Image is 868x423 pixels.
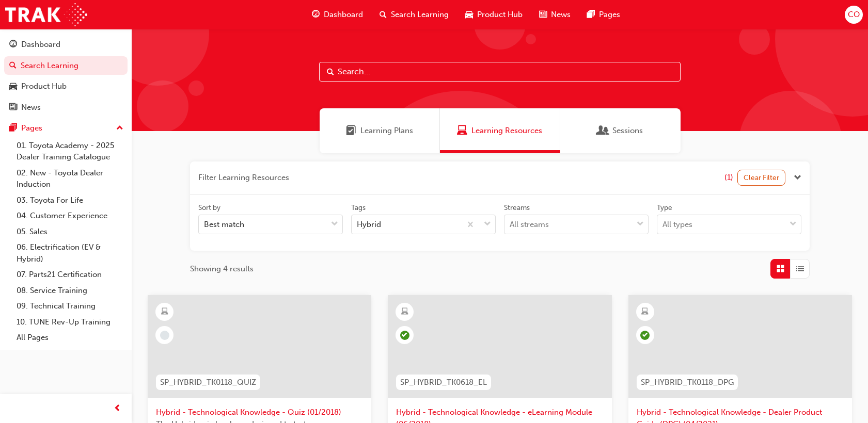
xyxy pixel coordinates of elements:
span: down-icon [331,218,338,231]
span: learningResourceType_ELEARNING-icon [161,305,168,319]
span: car-icon [9,82,17,91]
div: All types [662,219,692,231]
a: 10. TUNE Rev-Up Training [12,314,128,330]
div: Dashboard [21,39,60,51]
span: Sessions [598,125,608,137]
a: 03. Toyota For Life [12,192,128,208]
div: News [21,102,41,113]
span: Learning Plans [346,125,356,137]
span: List [796,263,804,275]
span: learningResourceType_ELEARNING-icon [641,305,649,319]
button: CO [845,6,863,24]
div: Pages [21,122,42,134]
a: Search Learning [4,56,128,75]
div: Product Hub [21,80,67,92]
iframe: Intercom live chat [833,388,858,413]
span: SP_HYBRID_TK0618_EL [400,377,487,388]
a: 09. Technical Training [12,298,128,314]
div: Type [657,203,672,213]
a: guage-iconDashboard [304,4,371,25]
div: Streams [504,203,530,213]
span: Search Learning [391,9,449,21]
button: Clear Filter [737,170,786,186]
div: Tags [351,203,366,213]
span: Product Hub [477,9,523,21]
span: learningResourceType_ELEARNING-icon [401,305,408,319]
span: CO [848,9,860,21]
a: 01. Toyota Academy - 2025 Dealer Training Catalogue [12,138,128,165]
a: 05. Sales [12,224,128,240]
span: car-icon [465,8,473,21]
span: down-icon [790,218,797,231]
a: 07. Parts21 Certification [12,267,128,283]
span: Showing 4 results [190,263,254,275]
span: learningRecordVerb_COMPLETE-icon [640,331,650,340]
span: learningRecordVerb_COMPLETE-icon [400,331,409,340]
span: SP_HYBRID_TK0118_QUIZ [160,377,256,388]
button: DashboardSearch LearningProduct HubNews [4,33,128,119]
span: SP_HYBRID_TK0118_DPG [641,377,734,388]
a: All Pages [12,330,128,346]
a: Product Hub [4,77,128,96]
span: down-icon [484,218,491,231]
span: pages-icon [9,124,17,133]
span: Learning Resources [457,125,467,137]
label: tagOptions [351,203,496,235]
span: News [551,9,571,21]
img: Trak [5,3,87,26]
span: search-icon [380,8,387,21]
span: up-icon [116,122,123,135]
a: Learning ResourcesLearning Resources [440,108,560,153]
span: guage-icon [312,8,320,21]
span: Search [327,66,334,78]
input: Search... [319,62,681,82]
span: news-icon [9,103,17,112]
div: Sort by [198,203,220,213]
span: learningRecordVerb_NONE-icon [160,331,169,340]
span: news-icon [539,8,547,21]
span: Learning Plans [360,125,413,137]
a: search-iconSearch Learning [371,4,457,25]
span: Hybrid - Technological Knowledge - Quiz (01/2018) [156,406,363,418]
span: guage-icon [9,40,17,50]
button: Pages [4,119,128,138]
span: search-icon [9,61,17,71]
span: Grid [777,263,784,275]
a: pages-iconPages [579,4,628,25]
div: Best match [204,219,244,231]
span: Dashboard [324,9,363,21]
span: pages-icon [587,8,595,21]
a: Dashboard [4,35,128,54]
a: News [4,98,128,117]
a: 04. Customer Experience [12,208,128,224]
a: Learning PlansLearning Plans [320,108,440,153]
div: All streams [510,219,549,231]
span: down-icon [637,218,644,231]
button: Close the filter [794,172,801,184]
a: 06. Electrification (EV & Hybrid) [12,239,128,267]
a: 08. Service Training [12,283,128,299]
a: news-iconNews [531,4,579,25]
span: Pages [599,9,620,21]
span: Sessions [612,125,643,137]
a: car-iconProduct Hub [457,4,531,25]
span: Learning Resources [471,125,542,137]
div: Hybrid [357,219,381,231]
span: prev-icon [114,402,121,415]
a: 02. New - Toyota Dealer Induction [12,165,128,192]
a: SessionsSessions [560,108,681,153]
